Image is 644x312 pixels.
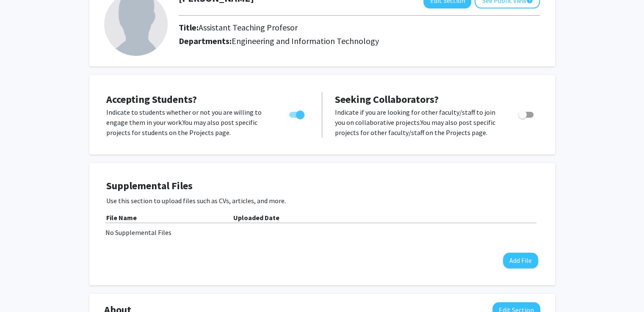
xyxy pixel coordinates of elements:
p: Indicate to students whether or not you are willing to engage them in your work. You may also pos... [106,107,273,138]
button: Add File [503,253,538,268]
span: Accepting Students? [106,93,197,106]
p: Indicate if you are looking for other faculty/staff to join you on collaborative projects. You ma... [335,107,502,138]
div: No Supplemental Files [105,227,539,237]
h2: Departments: [172,36,546,46]
div: Toggle [515,107,538,120]
b: File Name [106,213,137,222]
span: Engineering and Information Technology [232,36,379,46]
div: Toggle [286,107,309,120]
span: Assistant Teaching Profesor [199,22,298,33]
h4: Supplemental Files [106,180,538,192]
b: Uploaded Date [233,213,279,222]
p: Use this section to upload files such as CVs, articles, and more. [106,196,538,206]
iframe: Chat [6,274,36,306]
h2: Title: [179,22,298,33]
span: Seeking Collaborators? [335,93,439,106]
